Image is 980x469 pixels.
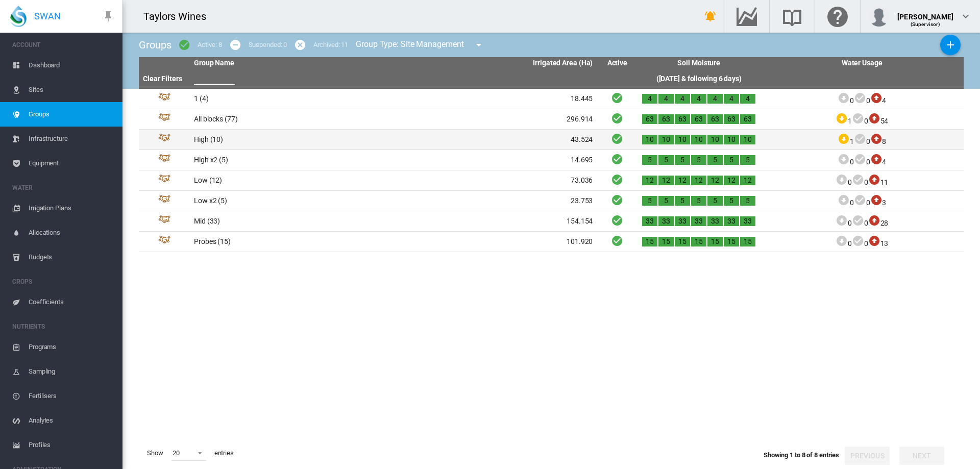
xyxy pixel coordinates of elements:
md-icon: Click here for help [825,10,850,22]
i: Active [611,112,623,125]
span: 0 0 4 [838,96,886,105]
td: Group Id: 21161 [139,109,190,129]
div: 10 [724,135,739,145]
div: 4 [642,94,657,104]
img: 4.svg [158,195,170,207]
div: 12 [642,176,657,186]
md-icon: Search the knowledge base [780,10,804,22]
div: 5 [658,155,674,165]
div: 12 [691,176,706,186]
td: All blocks (77) [190,109,394,129]
div: 5 [724,196,739,206]
div: 5 [724,155,739,165]
td: Group Id: 32183 [139,170,190,190]
md-icon: icon-cancel [294,39,306,51]
div: 15 [691,237,706,247]
td: Group Id: 36516 [139,191,190,211]
div: 5 [675,155,690,165]
div: 5 [740,155,755,165]
div: Taylors Wines [143,9,215,23]
i: Active [611,234,623,247]
div: 63 [675,114,690,125]
div: 63 [658,114,674,125]
div: 12 [740,176,755,186]
div: 15 [724,237,739,247]
md-icon: icon-chevron-down [960,10,972,22]
span: Water Usage [842,59,883,67]
div: 10 [707,135,723,145]
span: 0 0 13 [836,239,888,248]
div: 4 [691,94,706,104]
td: Low (12) [190,170,394,190]
td: Probes (15) [190,232,394,252]
div: 5 [691,196,706,206]
tr: Group Id: 21161 All blocks (77) 296.914 Active 63 63 63 63 63 63 63 1054 [139,109,964,130]
td: 1 (4) [190,89,394,109]
div: 4 [707,94,723,104]
div: 33 [642,216,657,227]
div: 5 [642,196,657,206]
span: Allocations [29,220,114,245]
span: Irrigation Plans [29,196,114,220]
span: Profiles [29,433,114,457]
span: 23.753 [571,196,593,205]
button: icon-minus-circle [225,35,246,55]
span: Show [143,445,167,462]
td: High x2 (5) [190,150,394,170]
md-icon: icon-menu-down [473,39,485,51]
span: 0 0 3 [838,199,886,207]
div: 10 [691,135,706,145]
div: 5 [675,196,690,206]
tr: Group Id: 31603 Probes (15) 101.920 Active 15 15 15 15 15 15 15 0013 [139,232,964,252]
div: Archived: 11 [313,40,348,50]
td: High (10) [190,130,394,150]
tr: Group Id: 36517 High x2 (5) 14.695 Active 5 5 5 5 5 5 5 004 [139,150,964,170]
td: Group Id: 31603 [139,232,190,252]
span: Groups [139,39,171,51]
button: icon-cancel [290,35,310,55]
div: 15 [740,237,755,247]
span: 18.445 [571,94,593,103]
i: Active [611,153,623,165]
div: 63 [740,114,755,125]
th: Active [597,57,638,69]
div: 10 [642,135,657,145]
div: 63 [724,114,739,125]
div: 33 [724,216,739,227]
div: 33 [691,216,706,227]
i: Active [611,132,623,145]
div: 4 [675,94,690,104]
span: SWAN [34,10,61,22]
md-icon: icon-minus-circle [229,39,241,51]
span: Soil Moisture [677,59,720,67]
span: 154.154 [567,217,593,225]
button: icon-bell-ring [700,6,721,27]
span: Showing 1 to 8 of 8 entries [764,451,839,459]
button: Previous [845,447,890,465]
span: 296.914 [567,115,593,123]
div: 15 [675,237,690,247]
md-icon: icon-bell-ring [704,10,717,22]
div: [PERSON_NAME] [897,8,953,18]
span: Dashboard [29,53,114,78]
span: NUTRIENTS [12,318,114,335]
span: CROPS [12,274,114,290]
span: (Supervisor) [911,21,941,27]
div: 5 [740,196,755,206]
td: Group Id: 32185 [139,130,190,150]
div: 5 [658,196,674,206]
span: 73.036 [571,176,593,184]
tr: Group Id: 32186 1 (4) 18.445 Active 4 4 4 4 4 4 4 004 [139,89,964,109]
div: 12 [658,176,674,186]
img: 4.svg [158,113,170,126]
i: Active [611,173,623,186]
img: 4.svg [158,175,170,187]
md-icon: icon-plus [944,39,957,51]
span: Coefficients [29,290,114,314]
a: Clear Filters [143,75,182,83]
div: 63 [691,114,706,125]
img: 4.svg [158,134,170,146]
span: 101.920 [567,237,593,245]
img: 4.svg [158,154,170,166]
td: Group Id: 32186 [139,89,190,109]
